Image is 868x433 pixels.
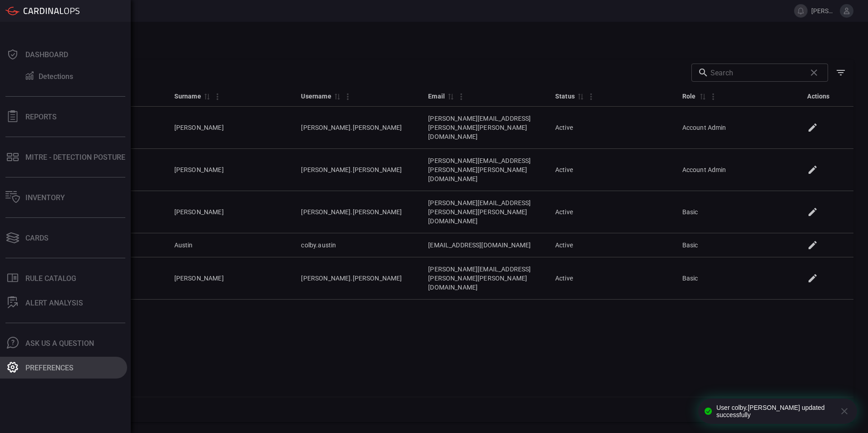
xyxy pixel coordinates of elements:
span: [PERSON_NAME].[PERSON_NAME] [811,7,836,15]
div: Reports [25,113,57,121]
span: Sort by Role ascending [697,92,708,100]
button: Column Actions [210,89,225,104]
button: Show/Hide filters [832,64,850,82]
div: Username [301,91,331,102]
div: ALERT ANALYSIS [25,299,83,307]
button: Column Actions [706,89,720,104]
td: Active [548,107,675,149]
div: Detections [39,72,73,81]
h1: User Management [40,33,853,45]
td: Active [548,233,675,257]
td: [PERSON_NAME].[PERSON_NAME] [294,257,421,300]
td: [PERSON_NAME][EMAIL_ADDRESS][PERSON_NAME][PERSON_NAME][DOMAIN_NAME] [421,257,548,300]
td: Basic [675,191,802,233]
td: Basic [675,257,802,300]
td: Active [548,257,675,300]
td: Basic [675,233,802,257]
td: [PERSON_NAME] [167,257,294,300]
td: [PERSON_NAME].[PERSON_NAME] [294,191,421,233]
div: Actions [807,91,829,102]
div: Surname [174,91,201,102]
input: Search [710,64,803,82]
div: Ask Us A Question [25,339,94,348]
td: Account Admin [675,149,802,191]
button: Column Actions [454,89,469,104]
div: User colby.[PERSON_NAME] updated successfully [716,404,833,418]
span: Clear search [806,65,822,80]
td: [EMAIL_ADDRESS][DOMAIN_NAME] [421,233,548,257]
td: colby.austin [294,233,421,257]
div: Cards [25,234,49,242]
span: Sort by Username ascending [331,92,342,100]
td: [PERSON_NAME][EMAIL_ADDRESS][PERSON_NAME][PERSON_NAME][DOMAIN_NAME] [421,149,548,191]
td: Active [548,149,675,191]
div: Role [682,91,697,102]
div: Preferences [25,364,74,372]
td: Austin [167,233,294,257]
div: MITRE - Detection Posture [25,153,125,162]
div: Rule Catalog [25,274,76,283]
span: Sort by Surname ascending [201,92,212,100]
span: Sort by Email ascending [445,92,456,100]
td: [PERSON_NAME].[PERSON_NAME] [294,107,421,149]
td: Active [548,191,675,233]
div: Email [428,91,445,102]
td: Account Admin [675,107,802,149]
span: Sort by Status ascending [575,92,586,100]
td: [PERSON_NAME] [167,191,294,233]
div: Dashboard [25,50,68,59]
td: [PERSON_NAME] [167,149,294,191]
button: Column Actions [340,89,355,104]
td: [PERSON_NAME].[PERSON_NAME] [294,149,421,191]
div: Inventory [25,193,65,202]
div: Status [555,91,575,102]
button: Column Actions [584,89,598,104]
td: [PERSON_NAME] [167,107,294,149]
td: [PERSON_NAME][EMAIL_ADDRESS][PERSON_NAME][PERSON_NAME][DOMAIN_NAME] [421,107,548,149]
td: [PERSON_NAME][EMAIL_ADDRESS][PERSON_NAME][PERSON_NAME][DOMAIN_NAME] [421,191,548,233]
